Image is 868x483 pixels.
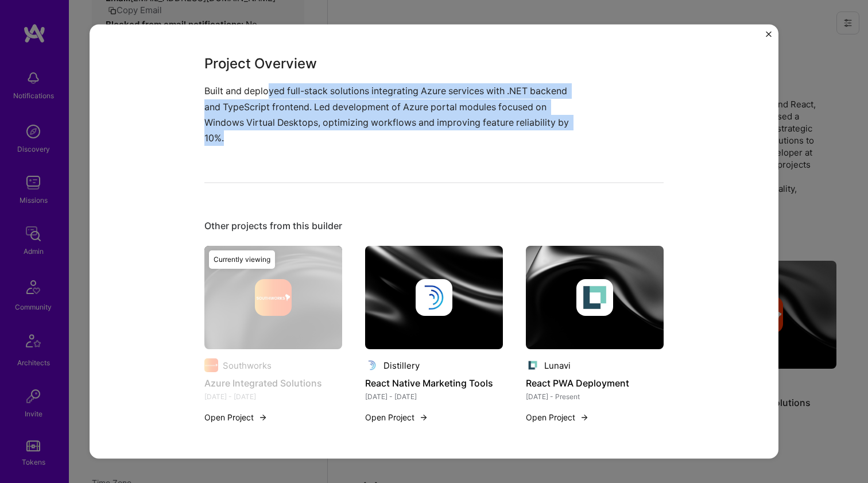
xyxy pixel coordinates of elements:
[365,376,503,391] h4: React Native Marketing Tools
[526,391,664,403] div: [DATE] - Present
[383,359,420,371] div: Distillery
[204,83,578,146] p: Built and deployed full-stack solutions integrating Azure services with .NET backend and TypeScri...
[258,412,268,422] img: arrow-right
[365,246,503,349] img: cover
[416,279,452,316] img: Company logo
[526,358,540,372] img: Company logo
[365,411,428,423] button: Open Project
[766,31,772,43] button: Close
[576,279,613,316] img: Company logo
[204,53,578,74] h3: Project Overview
[365,358,379,372] img: Company logo
[526,376,664,391] h4: React PWA Deployment
[526,246,664,349] img: cover
[209,250,275,269] div: Currently viewing
[544,359,571,371] div: Lunavi
[580,412,589,422] img: arrow-right
[419,412,428,422] img: arrow-right
[526,411,589,423] button: Open Project
[204,411,268,423] button: Open Project
[365,391,503,403] div: [DATE] - [DATE]
[204,246,342,349] img: cover
[204,220,664,232] div: Other projects from this builder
